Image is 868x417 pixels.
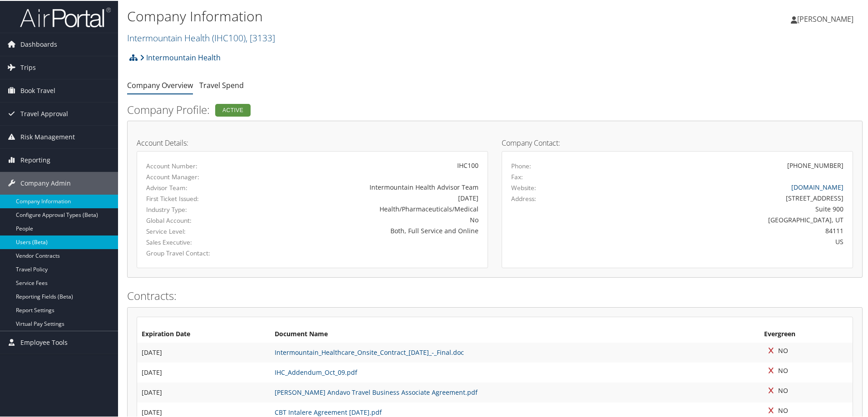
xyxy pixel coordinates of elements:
label: Phone: [511,161,531,170]
div: [PHONE_NUMBER] [787,160,843,169]
a: Company Overview [127,79,193,89]
span: , [ 3133 ] [246,31,275,43]
td: [DATE] [137,362,270,382]
div: [STREET_ADDRESS] [598,192,844,202]
label: Website: [511,182,536,191]
label: Industry Type: [146,204,248,213]
div: IHC100 [261,160,478,169]
span: [PERSON_NAME] [797,13,853,23]
a: Intermountain_Healthcare_Onsite_Contract_[DATE]_-_Final.doc [275,347,464,356]
span: Risk Management [20,125,75,147]
span: ( IHC100 ) [212,31,246,43]
span: Trips [20,55,36,78]
div: [DATE] [261,192,478,202]
a: Intermountain Health [127,31,275,43]
span: NO [764,405,788,414]
h2: Contracts: [127,287,863,303]
label: Sales Executive: [146,237,248,246]
span: NO [764,365,788,374]
span: Dashboards [20,32,57,55]
div: 84111 [598,225,844,235]
img: airportal-logo.png [20,6,111,27]
h2: Company Profile: [127,101,613,117]
label: First Ticket Issued: [146,193,248,202]
span: Book Travel [20,78,55,101]
span: Employee Tools [20,330,68,353]
div: Health/Pharmaceuticals/Medical [261,203,478,213]
td: [DATE] [137,382,270,402]
div: Suite 900 [598,203,844,213]
a: [PERSON_NAME] Andavo Travel Business Associate Agreement.pdf [275,387,478,396]
label: Fax: [511,172,523,181]
span: NO [764,385,788,394]
th: Expiration Date [137,325,270,342]
label: Service Level: [146,226,248,235]
span: Reporting [20,148,50,171]
a: [DOMAIN_NAME] [791,182,843,191]
div: Active [215,103,251,116]
a: CBT Intalere Agreement [DATE].pdf [275,407,382,416]
div: No [261,214,478,224]
a: Intermountain Health [140,48,221,66]
th: Document Name [270,325,759,342]
label: Global Account: [146,215,248,224]
div: Both, Full Service and Online [261,225,478,235]
label: Account Number: [146,161,248,170]
a: IHC_Addendum_Oct_09.pdf [275,367,357,376]
label: Group Travel Contact: [146,248,248,257]
h4: Account Details: [137,138,488,146]
div: [GEOGRAPHIC_DATA], UT [598,214,844,224]
a: Travel Spend [199,79,244,89]
span: Travel Approval [20,102,68,124]
td: [DATE] [137,342,270,362]
div: US [598,236,844,245]
a: [PERSON_NAME] [791,5,863,32]
span: Company Admin [20,171,71,194]
div: Intermountain Health Advisor Team [261,182,478,191]
h1: Company Information [127,6,617,25]
h4: Company Contact: [502,138,853,146]
span: NO [764,345,788,354]
label: Advisor Team: [146,182,248,191]
label: Account Manager: [146,172,248,181]
label: Address: [511,193,536,202]
th: Evergreen [759,325,853,342]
